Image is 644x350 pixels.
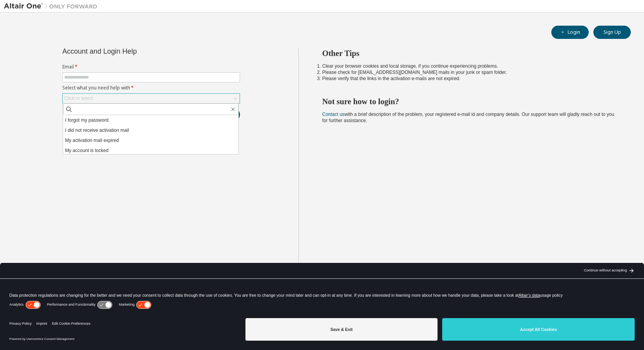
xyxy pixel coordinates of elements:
[322,96,617,107] h2: Not sure how to login?
[63,115,238,125] li: I forgot my password
[62,64,240,70] label: Email
[4,2,101,10] img: Altair One
[322,63,617,69] li: Clear your browser cookies and local storage, if you continue experiencing problems.
[322,69,617,75] li: Please check for [EMAIL_ADDRESS][DOMAIN_NAME] mails in your junk or spam folder.
[551,26,589,39] button: Login
[593,26,631,39] button: Sign Up
[322,48,617,58] h2: Other Tips
[62,85,240,91] label: Select what you need help with
[63,94,240,103] div: Click to select
[64,95,93,101] div: Click to select
[62,48,205,54] div: Account and Login Help
[322,75,617,82] li: Please verify that the links in the activation e-mails are not expired.
[322,112,344,117] a: Contact us
[322,112,614,123] span: with a brief description of the problem, your registered e-mail id and company details. Our suppo...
